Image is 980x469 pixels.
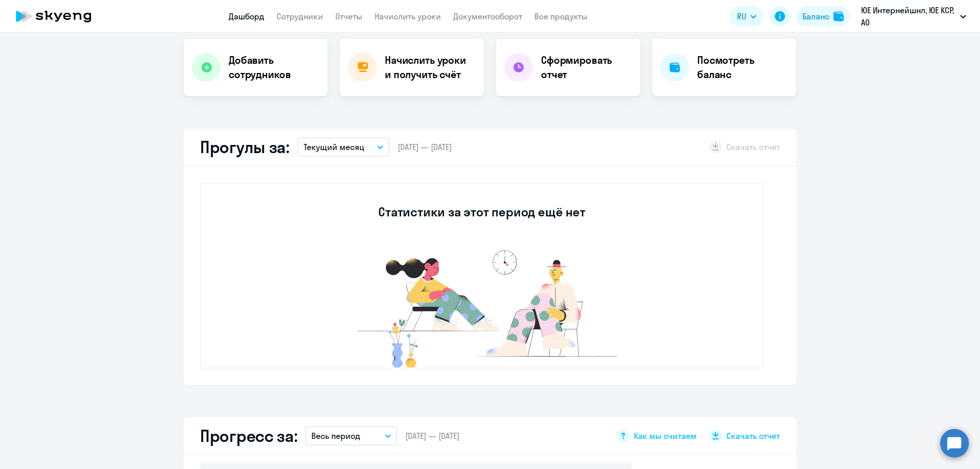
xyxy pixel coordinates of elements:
span: Скачать отчет [726,430,780,441]
span: [DATE] — [DATE] [398,141,452,153]
a: Документооборот [453,11,522,21]
a: Сотрудники [277,11,323,21]
button: Балансbalance [796,6,850,27]
h4: Сформировать отчет [541,53,632,82]
button: Весь период [305,426,397,446]
button: RU [730,6,764,27]
a: Начислить уроки [375,11,441,21]
div: Баланс [802,10,829,22]
a: Все продукты [534,11,587,21]
span: RU [737,10,746,22]
span: [DATE] — [DATE] [405,430,459,441]
h4: Начислить уроки и получить счёт [385,53,474,82]
span: Как мы считаем [634,430,697,441]
p: ЮЕ Интернейшнл, ЮЕ КСР, АО [861,4,956,29]
button: Текущий месяц [298,137,389,157]
h3: Статистики за этот период ещё нет [378,204,585,220]
h4: Посмотреть баланс [697,53,788,82]
a: Отчеты [335,11,362,21]
h4: Добавить сотрудников [229,53,320,82]
p: Весь период [311,430,360,442]
img: balance [834,11,844,21]
h2: Прогулы за: [200,137,289,157]
p: Текущий месяц [304,141,364,153]
img: no-data [329,245,635,367]
button: ЮЕ Интернейшнл, ЮЕ КСР, АО [856,4,971,29]
a: Дашборд [229,11,264,21]
h2: Прогресс за: [200,426,297,446]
